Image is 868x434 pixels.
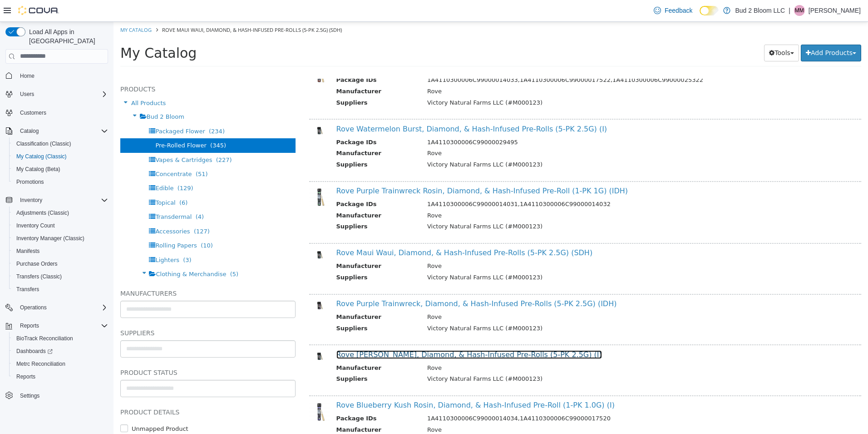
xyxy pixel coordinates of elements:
[9,137,112,150] button: Classification (Classic)
[687,23,748,40] button: Add Products
[223,138,307,150] th: Suppliers
[223,328,488,337] a: Rove [PERSON_NAME], Diamond, & Hash-Infused Pre-Rolls (5-PK 2.5G) (I)
[223,392,307,404] th: Package IDs
[7,385,182,396] h5: Product Details
[16,360,65,368] span: Metrc Reconciliation
[7,345,182,356] h5: Product Status
[9,345,112,358] a: Dashboards
[13,246,108,257] span: Manifests
[9,257,112,270] button: Purchase Orders
[16,348,53,355] span: Dashboards
[16,260,58,267] span: Purchase Orders
[13,346,56,357] a: Dashboards
[13,346,108,357] span: Dashboards
[13,371,108,382] span: Reports
[665,6,692,15] span: Feedback
[196,329,216,340] img: 150
[2,125,112,137] button: Catalog
[42,177,62,184] span: Topical
[13,151,70,162] a: My Catalog (Classic)
[42,120,93,127] span: Pre-Rolled Flower
[16,126,42,136] button: Catalog
[223,189,307,201] th: Manufacturer
[2,69,112,82] button: Home
[16,373,35,380] span: Reports
[7,266,182,277] h5: Manufacturers
[2,88,112,101] button: Users
[16,195,46,206] button: Inventory
[49,5,228,11] span: Rove Maui Waui, Diamond, & Hash-Infused Pre-Rolls (5-PK 2.5G) (SDH)
[13,358,108,369] span: Metrc Reconciliation
[13,207,108,218] span: Adjustments (Classic)
[82,149,94,156] span: (51)
[95,106,111,113] span: (234)
[16,166,60,173] span: My Catalog (Beta)
[223,342,307,353] th: Manufacturer
[69,235,78,242] span: (3)
[307,54,728,65] td: 1A4110300006C99000014033,1A4110300006C99000017522,1A4110300006C99000025322
[20,322,39,329] span: Reports
[13,151,108,162] span: My Catalog (Classic)
[16,320,108,331] span: Reports
[13,220,59,231] a: Inventory Count
[9,358,112,370] button: Metrc Reconciliation
[196,227,216,239] img: 150
[13,333,77,344] a: BioTrack Reconciliation
[307,200,728,212] td: Victory Natural Farms LLC (#M000123)
[9,207,112,219] button: Adjustments (Classic)
[794,5,805,16] div: Michele McDade
[223,240,307,251] th: Manufacturer
[9,283,112,296] button: Transfers
[13,233,108,244] span: Inventory Manager (Classic)
[223,302,307,313] th: Suppliers
[735,5,785,16] p: Bud 2 Bloom LLC
[16,89,38,100] button: Users
[16,178,44,186] span: Promotions
[223,54,307,65] th: Package IDs
[66,177,74,184] span: (6)
[223,178,307,189] th: Package IDs
[13,220,108,231] span: Inventory Count
[42,106,91,113] span: Packaged Flower
[13,177,108,187] span: Promotions
[16,235,84,242] span: Inventory Manager (Classic)
[16,320,43,331] button: Reports
[9,245,112,257] button: Manifests
[20,392,39,399] span: Settings
[196,103,216,115] img: 150
[13,258,108,269] span: Purchase Orders
[9,163,112,176] button: My Catalog (Beta)
[196,278,216,289] img: 150
[307,178,728,189] td: 1A4110300006C99000014031,1A4110300006C99000014032
[16,389,108,401] span: Settings
[307,291,728,302] td: Rove
[223,103,494,111] a: Rove Watermelon Burst, Diamond, & Hash-Infused Pre-Rolls (5-PK 2.5G) (I)
[307,302,728,313] td: Victory Natural Farms LLC (#M000123)
[13,138,108,149] span: Classification (Classic)
[42,192,78,198] span: Transdermal
[20,109,46,116] span: Customers
[223,76,307,88] th: Suppliers
[9,270,112,283] button: Transfers (Classic)
[223,379,501,388] a: Rove Blueberry Kush Rosin, Diamond, & Hash-Infused Pre-Roll (1-PK 1.0G) (I)
[5,66,108,426] nav: Complex example
[13,258,61,269] a: Purchase Orders
[307,189,728,201] td: Rove
[20,197,42,204] span: Inventory
[223,116,307,127] th: Package IDs
[9,232,112,245] button: Inventory Manager (Classic)
[16,302,50,313] button: Operations
[42,135,99,141] span: Vapes & Cartridges
[42,163,60,170] span: Edible
[16,70,108,81] span: Home
[700,15,700,16] span: Dark Mode
[16,107,108,118] span: Customers
[13,284,108,295] span: Transfers
[20,304,47,311] span: Operations
[20,127,39,135] span: Catalog
[20,91,34,98] span: Users
[80,206,96,213] span: (127)
[16,302,108,313] span: Operations
[16,107,50,118] a: Customers
[2,319,112,332] button: Reports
